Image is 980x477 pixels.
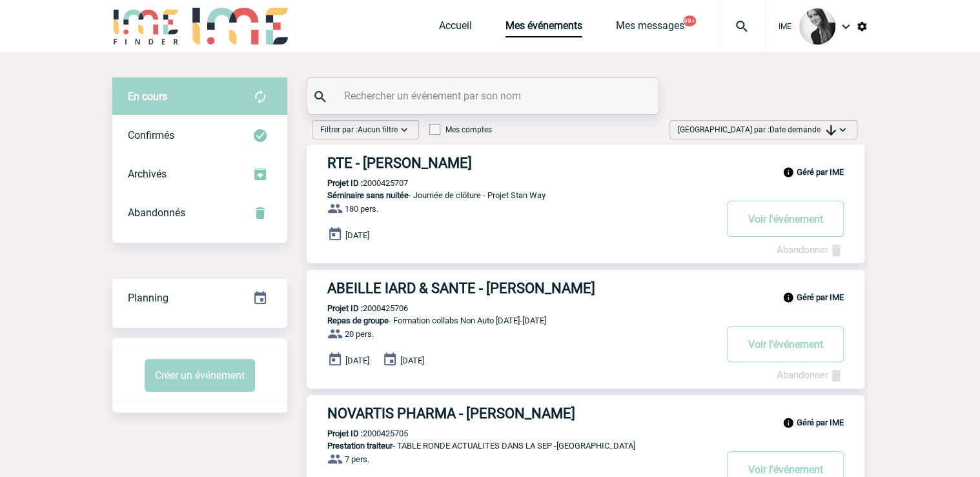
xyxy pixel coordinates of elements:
[307,303,408,313] p: 2000425706
[683,15,696,26] button: 99+
[782,417,794,429] img: info_black_24dp.svg
[112,279,287,318] div: Retrouvez ici tous vos événements organisés par date et état d'avancement
[797,292,844,302] b: Géré par IME
[505,19,582,37] a: Mes événements
[112,77,287,116] div: Retrouvez ici tous vos évènements avant confirmation
[327,405,715,421] h3: NOVARTIS PHARMA - [PERSON_NAME]
[327,280,715,296] h3: ABEILLE IARD & SANTE - [PERSON_NAME]
[429,125,492,134] label: Mes comptes
[678,123,836,136] span: [GEOGRAPHIC_DATA] par :
[307,405,864,421] a: NOVARTIS PHARMA - [PERSON_NAME]
[777,244,844,256] a: Abandonner
[327,316,389,325] span: Repas de groupe
[797,418,844,427] b: Géré par IME
[307,280,864,296] a: ABEILLE IARD & SANTE - [PERSON_NAME]
[128,292,168,304] span: Planning
[782,167,794,178] img: info_black_24dp.svg
[307,429,408,438] p: 2000425705
[345,356,369,365] span: [DATE]
[327,441,393,451] span: Prestation traiteur
[112,278,287,316] a: Planning
[307,155,864,171] a: RTE - [PERSON_NAME]
[320,123,398,136] span: Filtrer par :
[826,125,836,136] img: arrow_downward.png
[400,356,424,365] span: [DATE]
[307,190,715,200] p: - Journée de clôture - Projet Stan Way
[327,429,363,438] b: Projet ID :
[128,90,167,103] span: En cours
[307,178,408,188] p: 2000425707
[358,125,398,134] span: Aucun filtre
[307,441,715,451] p: - TABLE RONDE ACTUALITES DANS LA SEP -[GEOGRAPHIC_DATA]
[341,86,628,105] input: Rechercher un événement par son nom
[345,329,374,339] span: 20 pers.
[307,316,715,325] p: - Formation collabs Non Auto [DATE]-[DATE]
[112,194,287,232] div: Retrouvez ici tous vos événements annulés
[327,178,363,188] b: Projet ID :
[439,19,472,37] a: Accueil
[345,454,369,464] span: 7 pers.
[782,292,794,303] img: info_black_24dp.svg
[797,167,844,177] b: Géré par IME
[128,168,167,180] span: Archivés
[727,201,844,237] button: Voir l'événement
[327,303,363,313] b: Projet ID :
[777,369,844,381] a: Abandonner
[770,125,836,134] span: Date demande
[836,123,849,136] img: baseline_expand_more_white_24dp-b.png
[345,230,369,240] span: [DATE]
[112,8,179,45] img: IME-Finder
[112,155,287,194] div: Retrouvez ici tous les événements que vous avez décidé d'archiver
[345,204,378,214] span: 180 pers.
[799,8,835,45] img: 101050-0.jpg
[727,326,844,362] button: Voir l'événement
[128,129,174,141] span: Confirmés
[779,22,791,31] span: IME
[327,155,715,171] h3: RTE - [PERSON_NAME]
[616,19,684,37] a: Mes messages
[128,207,185,219] span: Abandonnés
[327,190,409,200] span: Séminaire sans nuitée
[145,359,255,392] button: Créer un événement
[398,123,411,136] img: baseline_expand_more_white_24dp-b.png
